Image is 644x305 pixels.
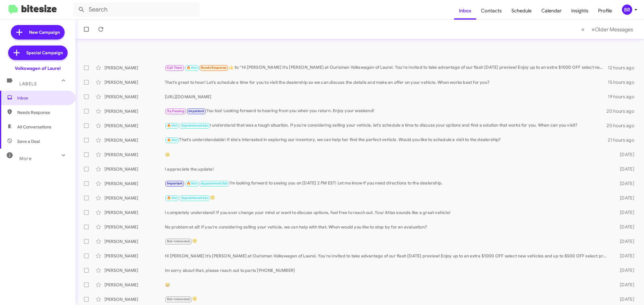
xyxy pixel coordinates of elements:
div: That's understandable! If she's interested in exploring our inventory, we can help her find the p... [165,137,608,143]
div: 15 hours ago [608,79,639,85]
span: Not-Interested [167,297,190,301]
span: All Conversations [17,124,51,130]
div: BR [622,5,632,15]
span: Older Messages [595,26,633,33]
span: Appointment Set [181,196,208,200]
div: Volkswagen of Laurel [15,65,61,71]
span: Needs Response [17,109,69,115]
span: Not-Interested [167,239,190,243]
span: 🔥 Hot [167,124,177,127]
div: [PERSON_NAME] [104,108,165,114]
div: I’m looking forward to seeing you on [DATE] 2 PM EST! Let me know if you need directions to the d... [165,180,609,187]
div: ​👍​ to “ Hi [PERSON_NAME] it's [PERSON_NAME] at Ourisman Volkswagen of Laurel. You're invited to ... [165,64,608,71]
span: Try Pausing [167,109,184,113]
a: Profile [593,2,617,20]
nav: Page navigation example [578,23,637,36]
span: Save a Deal [17,138,40,144]
div: [PERSON_NAME] [104,282,165,288]
div: [DATE] [609,152,639,158]
div: 12 hours ago [608,65,639,71]
div: I completely understand! If you ever change your mind or want to discuss options, feel free to re... [165,209,609,215]
span: Special Campaign [26,50,63,56]
div: [PERSON_NAME] [104,267,165,273]
div: [DATE] [609,224,639,230]
div: 🙂 [165,238,609,245]
div: No problem at all! If you're considering selling your vehicle, we can help with that. When would ... [165,224,609,230]
span: Labels [19,81,37,86]
div: [PERSON_NAME] [104,166,165,172]
span: Important [188,109,204,113]
span: Call Them [167,66,183,70]
div: [PERSON_NAME] [104,94,165,100]
div: That's great to hear! Let's schedule a time for you to visit the dealership so we can discuss the... [165,79,608,85]
div: [DATE] [609,296,639,302]
a: Inbox [454,2,476,20]
a: Calendar [537,2,566,20]
div: [PERSON_NAME] [104,253,165,259]
span: 🔥 Hot [167,138,177,142]
div: [DATE] [609,181,639,187]
div: You too! Looking forward to hearing from you when you return. Enjoy your weekend! [165,108,607,115]
span: 🔥 Hot [187,66,197,70]
div: [PERSON_NAME] [104,123,165,129]
div: [PERSON_NAME] [104,181,165,187]
div: [PERSON_NAME] [104,79,165,85]
div: [PERSON_NAME] [104,65,165,71]
div: Im sorry about that, please reach out to parts [PHONE_NUMBER] [165,267,609,273]
span: » [591,26,595,33]
span: Needs Response [201,66,226,70]
div: 20 hours ago [607,108,639,114]
a: Special Campaign [8,46,68,60]
button: Next [588,23,637,36]
span: Inbox [17,95,69,101]
span: 🔥 Hot [187,181,197,185]
span: New Campaign [29,29,60,35]
span: Appointment Set [181,124,208,127]
div: [DATE] [609,166,639,172]
div: 😅 [165,282,609,288]
div: [PERSON_NAME] [104,137,165,143]
div: I appreciate the update! [165,166,609,172]
div: [DATE] [609,282,639,288]
div: [DATE] [609,209,639,215]
span: Important [167,181,183,185]
div: [DATE] [609,253,639,259]
span: 🔥 Hot [167,196,177,200]
button: BR [617,5,637,15]
button: Previous [578,23,588,36]
span: More [19,156,32,161]
div: Hi [PERSON_NAME] it's [PERSON_NAME] at Ourisman Volkswagen of Laurel. You're invited to take adva... [165,253,609,259]
div: [PERSON_NAME] [104,224,165,230]
div: [PERSON_NAME] [104,195,165,201]
a: Contacts [476,2,507,20]
div: 20 hours ago [607,123,639,129]
div: [PERSON_NAME] [104,296,165,302]
div: [PERSON_NAME] [104,209,165,215]
span: Appointment Set [201,181,227,185]
a: Schedule [507,2,537,20]
a: New Campaign [11,25,65,39]
input: Search [73,2,200,17]
a: Insights [566,2,593,20]
div: 🙂 [165,296,609,303]
div: [PERSON_NAME] [104,152,165,158]
div: [PERSON_NAME] [104,238,165,244]
div: [DATE] [609,267,639,273]
div: [DATE] [609,195,639,201]
div: [URL][DOMAIN_NAME] [165,94,608,100]
div: [DATE] [609,238,639,244]
div: 19 hours ago [608,94,639,100]
div: 🙂 [165,152,609,158]
span: « [581,26,585,33]
div: I understand that was a tough situation. If you're considering selling your vehicle, let's schedu... [165,122,607,129]
div: 21 hours ago [608,137,639,143]
div: 🙂 [165,194,609,201]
